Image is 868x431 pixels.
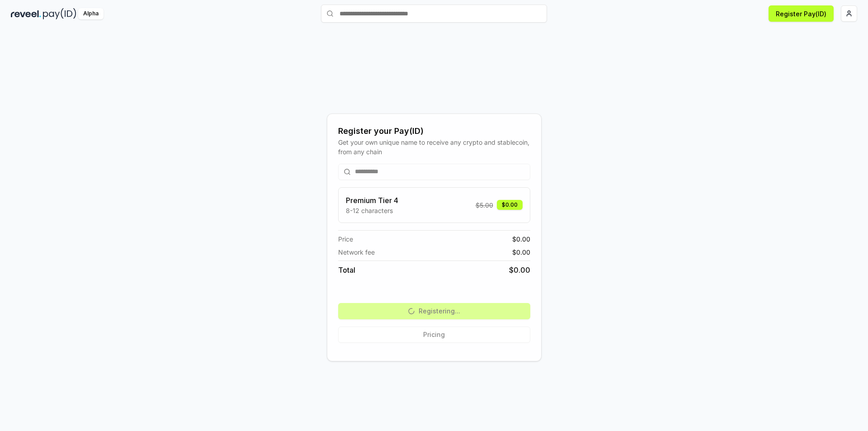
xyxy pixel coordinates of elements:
div: Register your Pay(ID) [338,125,530,137]
button: Register Pay(ID) [769,5,834,22]
img: reveel_dark [11,8,41,19]
img: pay_id [43,8,76,19]
div: Get your own unique name to receive any crypto and stablecoin, from any chain [338,137,530,156]
span: Price [338,234,353,244]
div: $0.00 [497,200,523,210]
div: Alpha [78,8,104,19]
h3: Premium Tier 4 [346,195,398,206]
span: $ 0.00 [512,247,530,257]
p: 8-12 characters [346,206,398,215]
span: $ 5.00 [476,200,493,210]
span: $ 0.00 [512,234,530,244]
span: $ 0.00 [509,265,530,275]
span: Network fee [338,247,375,257]
span: Total [338,265,355,275]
